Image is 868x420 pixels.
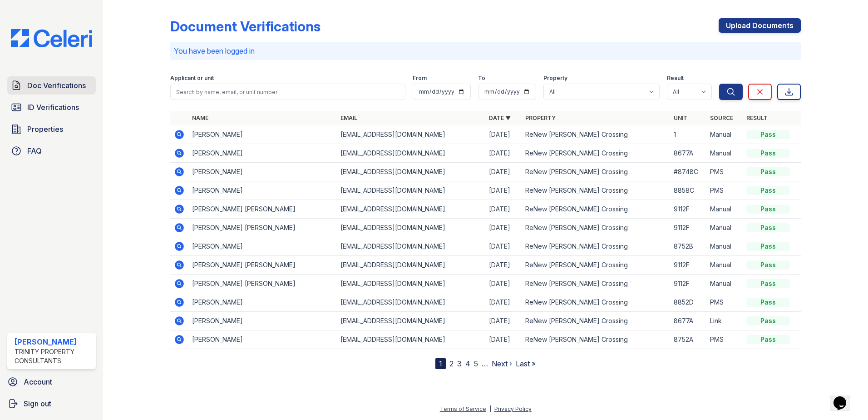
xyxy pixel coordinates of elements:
td: 9112F [670,275,706,293]
td: Manual [706,125,743,144]
td: ReNew [PERSON_NAME] Crossing [522,219,670,237]
td: ReNew [PERSON_NAME] Crossing [522,275,670,293]
div: Pass [746,298,790,307]
td: Manual [706,219,743,237]
td: ReNew [PERSON_NAME] Crossing [522,293,670,312]
a: Result [746,115,768,121]
td: [PERSON_NAME] [188,125,337,144]
td: [DATE] [485,237,522,256]
a: 3 [457,359,462,368]
td: [EMAIL_ADDRESS][DOMAIN_NAME] [337,330,485,349]
img: CE_Logo_Blue-a8612792a0a2168367f1c8372b55b34899dd931a85d93a1a3d3e32e68fde9ad4.png [4,29,99,47]
td: [PERSON_NAME] [PERSON_NAME] [188,219,337,237]
div: Pass [746,186,790,195]
label: Property [543,75,567,82]
td: Manual [706,256,743,275]
td: ReNew [PERSON_NAME] Crossing [522,125,670,144]
input: Search by name, email, or unit number [170,84,405,100]
td: [DATE] [485,256,522,275]
td: Link [706,312,743,330]
td: [PERSON_NAME] [188,293,337,312]
td: [DATE] [485,293,522,312]
td: 9112F [670,219,706,237]
td: [PERSON_NAME] [188,181,337,200]
a: Next › [492,359,512,368]
td: ReNew [PERSON_NAME] Crossing [522,330,670,349]
td: [PERSON_NAME] [PERSON_NAME] [188,275,337,293]
td: ReNew [PERSON_NAME] Crossing [522,256,670,275]
a: Date ▼ [489,115,511,121]
td: 9112F [670,200,706,219]
td: PMS [706,330,743,349]
a: Name [192,115,208,121]
td: [PERSON_NAME] [188,330,337,349]
div: [PERSON_NAME] [15,336,92,347]
td: 8752B [670,237,706,256]
td: PMS [706,163,743,181]
a: Sign out [4,395,99,413]
td: Manual [706,200,743,219]
td: 8852D [670,293,706,312]
label: Applicant or unit [170,75,214,82]
a: Last » [516,359,536,368]
td: [EMAIL_ADDRESS][DOMAIN_NAME] [337,256,485,275]
td: [PERSON_NAME] [PERSON_NAME] [188,256,337,275]
td: [PERSON_NAME] [188,312,337,330]
td: 1 [670,125,706,144]
td: PMS [706,293,743,312]
td: 8858C [670,181,706,200]
td: Manual [706,237,743,256]
td: [EMAIL_ADDRESS][DOMAIN_NAME] [337,200,485,219]
a: Privacy Policy [494,405,532,412]
td: [DATE] [485,144,522,163]
td: 8677A [670,312,706,330]
a: Doc Verifications [7,76,96,95]
div: Pass [746,130,790,139]
td: [EMAIL_ADDRESS][DOMAIN_NAME] [337,237,485,256]
td: [DATE] [485,181,522,200]
td: [DATE] [485,163,522,181]
td: [PERSON_NAME] [188,163,337,181]
a: Property [525,115,556,121]
td: [DATE] [485,200,522,219]
iframe: chat widget [830,384,859,411]
a: FAQ [7,142,96,160]
td: Manual [706,275,743,293]
td: ReNew [PERSON_NAME] Crossing [522,181,670,200]
a: Source [710,115,733,121]
a: ID Verifications [7,98,96,116]
div: Pass [746,167,790,176]
a: 5 [474,359,478,368]
td: [EMAIL_ADDRESS][DOMAIN_NAME] [337,144,485,163]
td: [DATE] [485,219,522,237]
span: Account [24,376,52,387]
td: [DATE] [485,312,522,330]
td: [DATE] [485,125,522,144]
td: ReNew [PERSON_NAME] Crossing [522,200,670,219]
td: Manual [706,144,743,163]
td: [DATE] [485,275,522,293]
td: 9112F [670,256,706,275]
td: [EMAIL_ADDRESS][DOMAIN_NAME] [337,181,485,200]
label: From [413,75,427,82]
div: Document Verifications [170,18,321,35]
td: 8752A [670,330,706,349]
div: Pass [746,260,790,270]
td: #8748C [670,163,706,181]
td: [PERSON_NAME] [188,237,337,256]
span: … [482,358,488,369]
a: Terms of Service [440,405,486,412]
td: ReNew [PERSON_NAME] Crossing [522,144,670,163]
td: [PERSON_NAME] [PERSON_NAME] [188,200,337,219]
a: 2 [449,359,454,368]
a: Properties [7,120,96,138]
td: [EMAIL_ADDRESS][DOMAIN_NAME] [337,163,485,181]
td: [EMAIL_ADDRESS][DOMAIN_NAME] [337,219,485,237]
td: 8677A [670,144,706,163]
div: Pass [746,242,790,251]
a: Upload Documents [719,18,801,33]
span: Sign out [24,398,51,409]
div: Trinity Property Consultants [15,347,92,365]
div: Pass [746,205,790,214]
td: [DATE] [485,330,522,349]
